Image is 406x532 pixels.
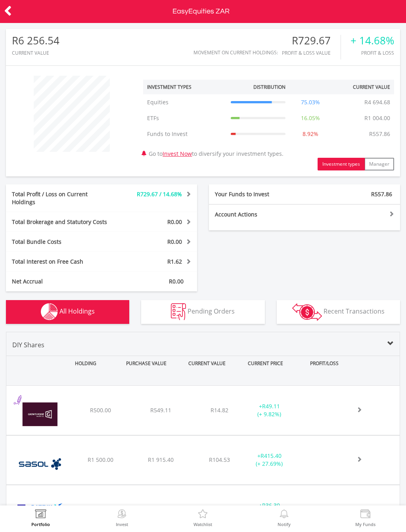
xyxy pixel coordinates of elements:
[193,509,212,526] a: Watchlist
[31,522,50,526] label: Portfolio
[350,50,394,55] div: Profit & Loss
[34,509,47,521] img: View Portfolio
[116,509,128,521] img: Invest Now
[116,509,128,526] a: Invest
[365,126,394,142] td: R557.86
[6,238,117,246] div: Total Bundle Costs
[12,35,59,46] div: R6 256.54
[289,126,331,142] td: 8.92%
[282,50,341,55] div: Profit & Loss Value
[178,356,237,371] div: CURRENT VALUE
[6,190,117,206] div: Total Profit / Loss on Current Holdings
[331,80,394,94] th: Current Value
[12,50,59,55] div: CURRENT VALUE
[238,356,293,371] div: CURRENT PRICE
[116,522,128,526] label: Invest
[6,300,129,324] button: All Holdings
[324,307,385,316] span: Recent Transactions
[355,509,375,526] a: My Funds
[209,190,304,198] div: Your Funds to Invest
[150,406,171,414] span: R549.11
[350,35,394,46] div: + 14.68%
[59,307,95,316] span: All Holdings
[41,303,58,320] img: holdings-wht.png
[148,456,174,463] span: R1 915.40
[143,126,227,142] td: Funds to Invest
[243,452,296,468] div: + (+ 27.69%)
[90,406,111,414] span: R500.00
[278,522,291,526] label: Notify
[209,211,304,218] div: Account Actions
[6,258,117,266] div: Total Interest on Free Cash
[282,35,341,46] div: R729.67
[295,356,354,371] div: PROFIT/LOSS
[167,258,182,265] span: R1.62
[169,277,184,285] span: R0.00
[31,509,50,526] a: Portfolio
[193,522,212,526] label: Watchlist
[137,72,400,170] div: Go to to diversify your investment types.
[10,446,69,482] img: EQU.ZA.SOL.png
[211,406,228,414] span: R14.82
[292,303,322,321] img: transactions-zar-wht.png
[364,158,394,170] button: Manager
[141,300,264,324] button: Pending Orders
[88,456,113,463] span: R1 500.00
[52,356,115,371] div: HOLDING
[171,303,186,320] img: pending_instructions-wht.png
[143,80,227,94] th: Investment Types
[10,396,69,432] img: EQU.ZA.GRT.png
[143,94,227,110] td: Equities
[278,509,290,521] img: View Notifications
[318,158,365,170] button: Investment types
[12,341,44,349] span: DIY Shares
[243,402,296,418] div: + (+ 9.82%)
[262,501,280,509] span: R36.30
[143,110,227,126] td: ETFs
[355,522,375,526] label: My Funds
[371,190,392,198] span: R557.86
[137,190,182,198] span: R729.67 / 14.68%
[359,509,372,521] img: View Funds
[277,300,400,324] button: Recent Transactions
[167,238,182,245] span: R0.00
[188,307,235,316] span: Pending Orders
[360,110,394,126] td: R1 004.00
[197,509,209,521] img: Watchlist
[10,495,69,532] img: EQU.ZA.STXNDQ.png
[289,110,331,126] td: 16.05%
[260,452,282,459] span: R415.40
[360,94,394,110] td: R4 694.68
[167,218,182,226] span: R0.00
[6,218,117,226] div: Total Brokerage and Statutory Costs
[243,501,296,517] div: + (+ 7.89%)
[163,150,192,157] a: Invest Now
[253,84,285,90] div: Distribution
[289,94,331,110] td: 75.03%
[117,356,176,371] div: PURCHASE VALUE
[6,277,117,285] div: Net Accrual
[193,50,278,55] div: Movement on Current Holdings:
[278,509,291,526] a: Notify
[262,402,280,410] span: R49.11
[209,456,230,463] span: R104.53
